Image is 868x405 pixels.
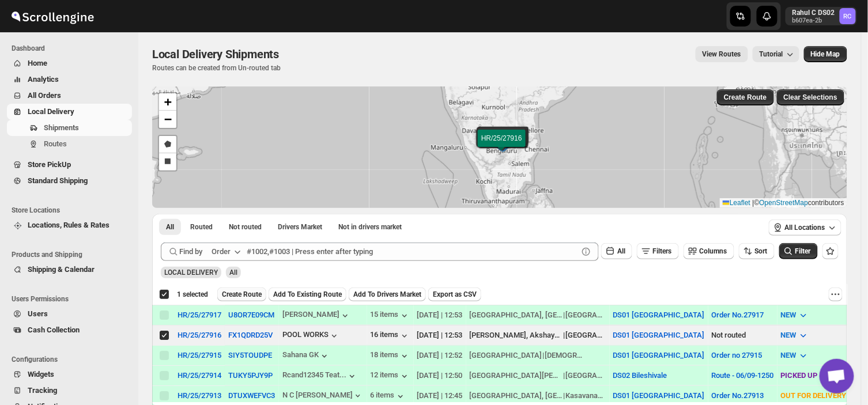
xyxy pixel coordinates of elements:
[7,383,132,399] button: Tracking
[228,391,275,400] button: DTUXWEFVC3
[755,247,768,255] span: Sort
[247,243,578,261] input: #1002,#1003 | Press enter after typing
[717,89,774,105] button: Create Route
[470,350,606,361] div: |
[565,330,606,341] div: [GEOGRAPHIC_DATA]
[28,176,88,185] span: Standard Shipping
[7,55,132,71] button: Home
[228,351,272,359] button: SIY5TOUDPE
[44,139,67,148] span: Routes
[786,7,857,25] button: User menu
[613,311,705,319] button: DS01 [GEOGRAPHIC_DATA]
[781,351,797,359] span: NEW
[178,351,221,359] div: HR/25/27915
[28,91,61,100] span: All Orders
[844,13,852,20] text: RC
[720,198,847,208] div: © contributors
[7,366,132,383] button: Widgets
[371,310,410,321] button: 15 items
[205,243,250,261] button: Order
[428,287,481,301] button: Export as CSV
[222,290,262,299] span: Create Route
[637,243,679,259] button: Filters
[760,50,783,58] span: Tutorial
[7,262,132,278] button: Shipping & Calendar
[159,219,181,235] button: All
[433,290,477,299] span: Export as CSV
[470,309,606,321] div: |
[781,311,797,319] span: NEW
[840,8,856,24] span: Rahul C DS02
[278,222,322,232] span: Drivers Market
[28,221,110,229] span: Locations, Rules & Rates
[601,243,632,259] button: All
[159,136,176,153] a: Draw a polygon
[229,268,237,277] span: All
[28,386,57,395] span: Tracking
[178,331,221,339] div: HR/25/27916
[493,137,510,149] img: Marker
[229,222,262,232] span: Not routed
[753,199,754,207] span: |
[164,112,172,126] span: −
[7,71,132,88] button: Analytics
[613,351,705,359] button: DS01 [GEOGRAPHIC_DATA]
[781,331,797,339] span: NEW
[164,94,172,109] span: +
[417,350,463,361] div: [DATE] | 12:52
[723,199,750,207] a: Leaflet
[7,88,132,104] button: All Orders
[349,287,426,301] button: Add To Drivers Market
[178,391,221,400] div: HR/25/27913
[565,390,606,402] div: Kasavanahalli
[613,371,667,380] button: DS02 Bileshivale
[371,330,410,342] button: 16 items
[784,93,837,102] span: Clear Selections
[7,120,132,136] button: Shipments
[282,370,346,379] div: Rcand12345 Teat...
[12,250,133,259] span: Products and Shipping
[495,136,512,149] img: Marker
[371,391,406,402] button: 6 items
[12,294,133,304] span: Users Permissions
[613,331,705,339] button: DS01 [GEOGRAPHIC_DATA]
[28,59,47,67] span: Home
[700,247,727,255] span: Columns
[273,290,342,299] span: Add To Existing Route
[493,138,510,150] img: Marker
[774,306,816,324] button: NEW
[760,199,809,207] a: OpenStreetMap
[228,371,273,380] button: TUKY5PJY9P
[159,93,176,111] a: Zoom in
[371,370,410,382] div: 12 items
[183,219,220,235] button: Routed
[164,268,218,277] span: LOCAL DELIVERY
[177,290,208,299] span: 1 selected
[470,330,606,341] div: |
[331,219,409,235] button: Un-claimable
[282,310,351,321] button: [PERSON_NAME]
[417,390,463,402] div: [DATE] | 12:45
[774,387,866,405] button: OUT FOR DELIVERY
[28,107,74,116] span: Local Delivery
[684,243,734,259] button: Columns
[212,246,231,258] div: Order
[282,391,364,402] div: N C [PERSON_NAME]
[44,123,79,132] span: Shipments
[795,247,811,255] span: Filter
[271,219,329,235] button: Claimable
[703,50,741,59] span: View Routes
[282,350,330,362] button: Sahana GK
[470,370,606,381] div: |
[470,330,563,341] div: [PERSON_NAME], Akshayanagar
[470,390,563,402] div: [GEOGRAPHIC_DATA], [GEOGRAPHIC_DATA]
[371,350,410,362] button: 18 items
[820,359,854,393] a: Open chat
[12,355,133,364] span: Configurations
[353,290,421,299] span: Add To Drivers Market
[417,370,463,381] div: [DATE] | 12:50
